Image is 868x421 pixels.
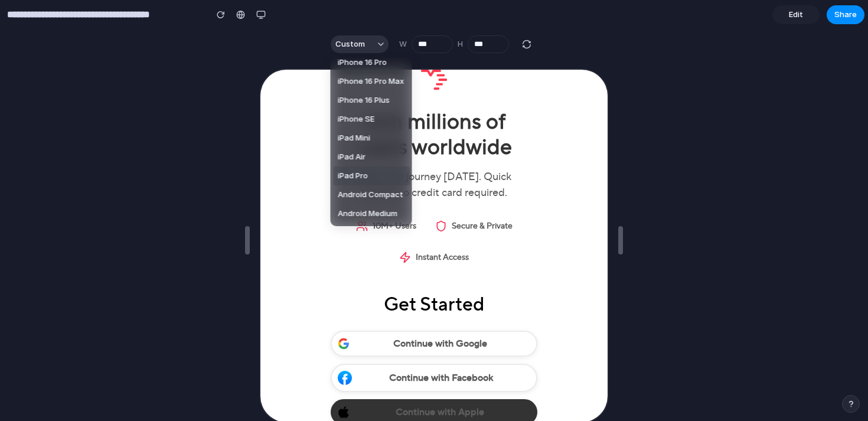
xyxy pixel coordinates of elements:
[338,170,368,182] span: iPad Pro
[70,222,277,247] h2: Get Started
[338,189,403,201] span: Android Compact
[155,181,208,194] span: Instant Access
[338,151,366,163] span: iPad Air
[338,57,387,68] span: iPhone 16 Pro
[135,337,224,348] p: Continue with Apple
[70,329,277,355] button: Continue with Apple
[70,261,277,287] button: Continue with Google
[338,76,404,87] span: iPhone 16 Pro Max
[338,208,397,220] span: Android Medium
[133,268,227,280] p: Continue with Google
[70,294,277,322] button: Continue with Facebook
[112,150,156,162] span: 10M+ Users
[84,39,263,90] h1: Join millions of users worldwide
[84,99,263,131] p: Start your journey [DATE]. Quick signup, no credit card required.
[338,113,374,125] span: iPhone SE
[191,150,252,162] span: Secure & Private
[338,132,370,144] span: iPad Mini
[129,302,233,314] p: Continue with Facebook
[338,94,390,106] span: iPhone 16 Plus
